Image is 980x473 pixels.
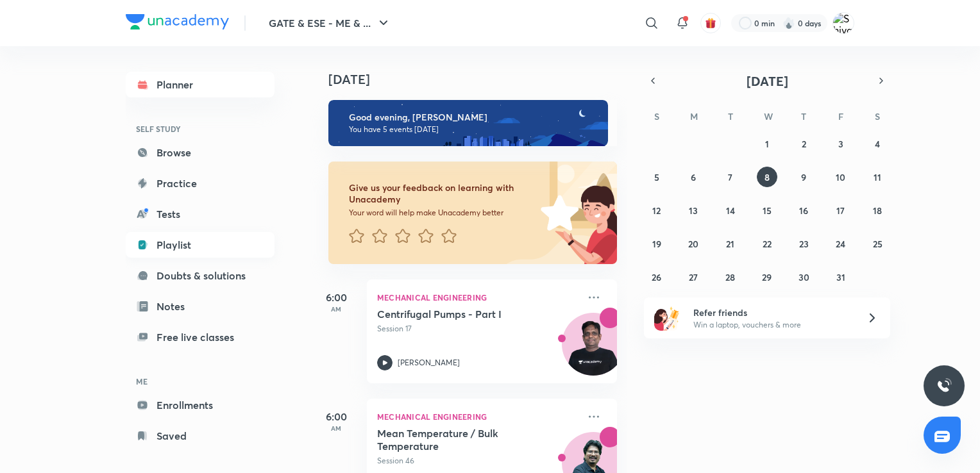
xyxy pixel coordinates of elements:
abbr: October 30, 2025 [798,271,809,283]
p: Session 46 [377,455,579,467]
p: You have 5 events [DATE] [349,124,596,135]
img: avatar [705,17,716,29]
button: October 13, 2025 [683,200,704,220]
abbr: October 14, 2025 [726,204,735,217]
button: October 26, 2025 [646,267,667,287]
abbr: October 22, 2025 [763,238,772,250]
button: October 8, 2025 [757,167,777,187]
img: Shivam Singh [832,12,854,34]
button: October 21, 2025 [720,233,741,254]
abbr: October 19, 2025 [652,238,661,250]
abbr: Tuesday [728,110,733,122]
button: October 22, 2025 [757,233,777,254]
button: October 9, 2025 [793,167,814,187]
button: October 3, 2025 [831,133,851,154]
button: October 23, 2025 [793,233,814,254]
h6: Give us your feedback on learning with Unacademy [349,182,536,205]
abbr: Wednesday [764,110,773,122]
button: October 7, 2025 [720,167,741,187]
button: October 17, 2025 [831,200,851,220]
button: October 31, 2025 [831,267,851,287]
button: GATE & ESE - ME & ... [261,10,399,36]
abbr: Thursday [801,110,806,122]
a: Company Logo [126,14,229,33]
button: October 12, 2025 [646,200,667,220]
abbr: October 17, 2025 [836,204,845,217]
a: Browse [126,140,275,165]
h5: Centrifugal Pumps - Part I [377,308,537,320]
abbr: October 28, 2025 [725,271,735,283]
abbr: October 20, 2025 [688,238,698,250]
abbr: October 11, 2025 [874,171,881,183]
abbr: Saturday [875,110,880,122]
abbr: October 8, 2025 [765,171,770,183]
abbr: October 31, 2025 [836,271,845,283]
p: Mechanical Engineering [377,290,579,305]
button: October 1, 2025 [757,133,777,154]
a: Playlist [126,232,275,258]
abbr: Monday [690,110,698,122]
a: Doubts & solutions [126,263,275,288]
button: October 25, 2025 [867,233,888,254]
abbr: October 10, 2025 [836,171,845,183]
p: Session 17 [377,323,579,335]
button: October 24, 2025 [831,233,851,254]
abbr: October 23, 2025 [799,238,809,250]
abbr: October 24, 2025 [836,238,845,250]
button: October 30, 2025 [793,267,814,287]
button: October 27, 2025 [683,267,704,287]
h5: 6:00 [310,409,362,424]
abbr: October 1, 2025 [765,138,769,150]
button: October 4, 2025 [867,133,888,154]
h6: Refer friends [693,306,851,319]
p: AM [310,305,362,313]
abbr: October 25, 2025 [873,238,883,250]
abbr: Sunday [654,110,659,122]
button: October 20, 2025 [683,233,704,254]
img: Company Logo [126,14,229,29]
a: Saved [126,423,275,449]
abbr: Friday [838,110,843,122]
span: [DATE] [747,72,788,90]
img: feedback_image [497,162,617,264]
abbr: October 27, 2025 [689,271,698,283]
h5: 6:00 [310,290,362,305]
h6: ME [126,370,275,392]
abbr: October 12, 2025 [652,204,661,217]
abbr: October 2, 2025 [802,138,806,150]
abbr: October 29, 2025 [762,271,772,283]
button: October 16, 2025 [793,200,814,220]
abbr: October 9, 2025 [801,171,806,183]
abbr: October 3, 2025 [838,138,843,150]
h5: Mean Temperature / Bulk Temperature [377,427,537,452]
abbr: October 4, 2025 [875,138,880,150]
button: October 2, 2025 [793,133,814,154]
button: avatar [700,13,721,33]
p: Your word will help make Unacademy better [349,208,536,218]
button: October 11, 2025 [867,167,888,187]
h6: SELF STUDY [126,118,275,140]
abbr: October 7, 2025 [728,171,732,183]
a: Enrollments [126,392,275,418]
p: Win a laptop, vouchers & more [693,319,851,331]
h4: [DATE] [328,72,630,87]
img: referral [654,305,680,331]
button: October 28, 2025 [720,267,741,287]
abbr: October 6, 2025 [691,171,696,183]
a: Notes [126,294,275,319]
button: October 6, 2025 [683,167,704,187]
abbr: October 13, 2025 [689,204,698,217]
img: Avatar [562,320,624,381]
abbr: October 15, 2025 [763,204,772,217]
p: Mechanical Engineering [377,409,579,424]
a: Free live classes [126,324,275,350]
button: October 5, 2025 [646,167,667,187]
img: evening [328,100,608,146]
img: ttu [936,378,952,394]
abbr: October 26, 2025 [652,271,661,283]
img: streak [782,17,795,29]
a: Tests [126,201,275,227]
a: Planner [126,72,275,97]
p: AM [310,424,362,432]
abbr: October 18, 2025 [873,204,882,217]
